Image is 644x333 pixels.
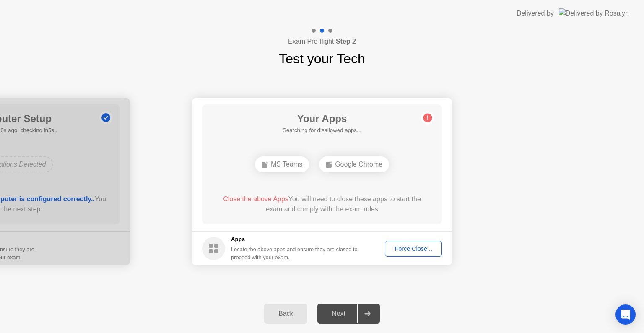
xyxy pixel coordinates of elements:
span: Close the above Apps [223,195,288,203]
div: MS Teams [255,156,309,172]
div: Next [320,310,357,317]
h4: Exam Pre-flight: [288,36,356,47]
b: Step 2 [336,38,356,45]
h1: Your Apps [283,111,361,126]
h1: Test your Tech [279,49,365,69]
button: Force Close... [385,241,442,257]
div: Open Intercom Messenger [615,304,636,325]
h5: Searching for disallowed apps... [283,126,361,135]
button: Next [317,304,380,324]
div: Google Chrome [319,156,389,172]
button: Back [264,304,307,324]
img: Delivered by Rosalyn [559,8,629,18]
div: Locate the above apps and ensure they are closed to proceed with your exam. [231,245,358,261]
div: Back [267,310,305,317]
div: Delivered by [517,8,554,18]
h5: Apps [231,235,358,244]
div: Force Close... [388,245,439,252]
div: You will need to close these apps to start the exam and comply with the exam rules [214,194,430,214]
